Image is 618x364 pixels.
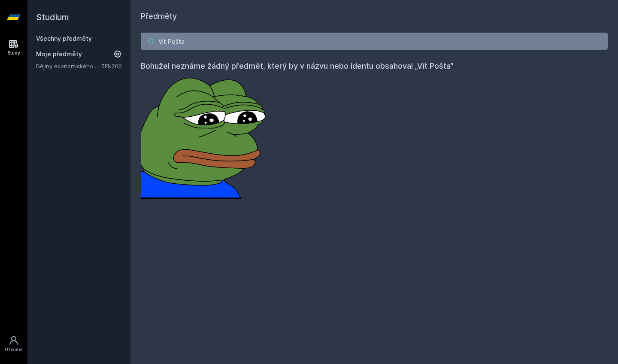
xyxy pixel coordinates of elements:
h4: Bohužel neznáme žádný předmět, který by v názvu nebo identu obsahoval „Vít Pošta” [141,60,608,72]
a: Uživatel [2,331,26,357]
a: Dějiny ekonomického myšlení [36,62,101,70]
a: Všechny předměty [36,35,92,42]
span: Moje předměty [36,50,82,58]
a: Study [2,34,26,61]
img: error_picture.png [141,72,270,199]
h1: Předměty [141,10,608,22]
div: Study [8,50,20,56]
input: Název nebo ident předmětu… [141,33,608,50]
a: 5EN200 [101,63,122,70]
div: Uživatel [5,346,23,353]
